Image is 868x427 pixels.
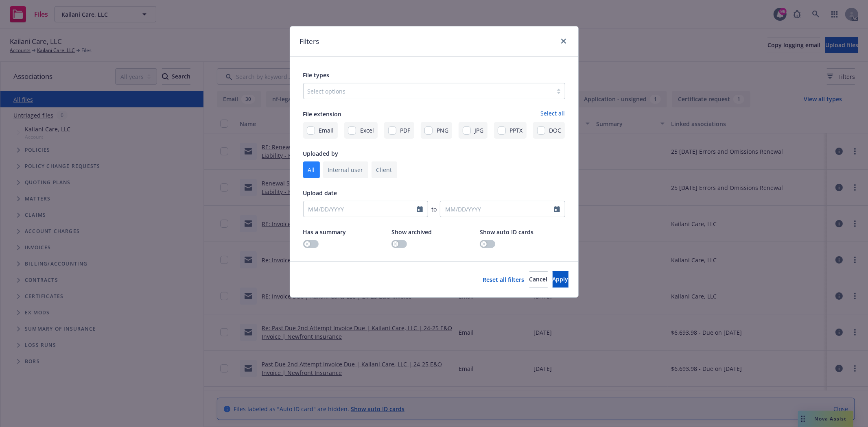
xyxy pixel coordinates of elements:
span: JPG [474,126,483,135]
span: PPTX [510,126,523,135]
a: Reset all filters [483,275,525,284]
span: Has a summary [303,228,346,236]
span: File types [303,71,330,79]
span: to [431,205,437,213]
span: Excel [360,126,374,135]
input: MM/DD/YYYY [440,201,565,217]
h1: Filters [300,36,319,47]
button: Cancel [529,271,548,288]
span: File extension [303,110,342,118]
button: Apply [553,271,568,288]
span: Show archived [391,228,432,236]
span: Email [319,126,334,135]
span: DOC [549,126,561,135]
span: Uploaded by [303,150,339,157]
span: Upload date [303,189,337,197]
a: Select all [541,109,565,119]
input: MM/DD/YYYY [303,201,429,217]
span: PDF [400,126,410,135]
a: close [559,36,568,46]
span: Show auto ID cards [480,228,533,236]
span: PNG [437,126,448,135]
span: Cancel [529,275,548,283]
span: Apply [553,275,568,283]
